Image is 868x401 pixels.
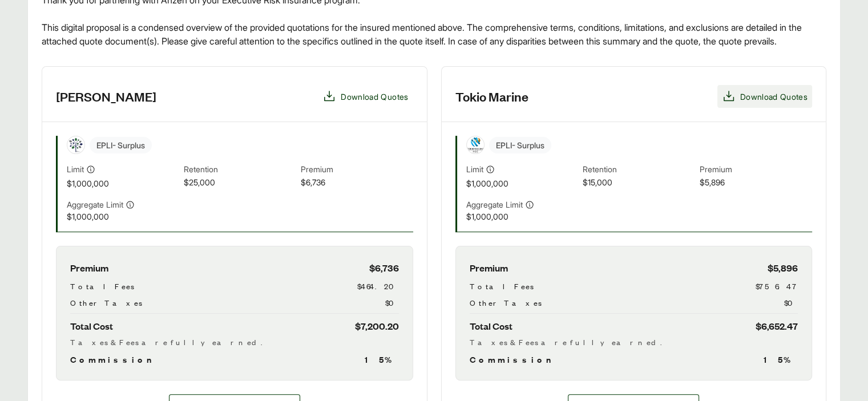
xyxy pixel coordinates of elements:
span: Other Taxes [470,297,542,309]
span: $5,896 [700,176,812,189]
img: Berkley Management Protection [67,136,84,153]
span: Total Cost [470,318,512,334]
span: Premium [301,163,413,176]
span: $756.47 [756,280,798,292]
img: Tokio Marine [467,136,484,153]
button: Download Quotes [717,85,812,108]
span: Total Fees [70,280,134,292]
span: $5,896 [768,260,798,276]
span: $6,736 [301,176,413,189]
span: Limit [67,163,84,175]
span: Download Quotes [740,91,808,103]
span: $1,000,000 [67,210,179,222]
span: $6,736 [369,260,399,276]
span: Premium [470,260,508,276]
span: Commission [470,353,556,366]
span: Limit [466,163,483,175]
span: Other Taxes [70,297,142,309]
span: Retention [583,163,695,176]
span: $1,000,000 [67,177,179,189]
span: $6,652.47 [756,318,798,334]
span: Premium [70,260,108,276]
span: EPLI - Surplus [90,137,152,153]
div: Taxes & Fees are fully earned. [70,336,399,348]
span: $25,000 [184,176,296,189]
span: Commission [70,353,157,366]
span: $0 [784,297,798,309]
h3: [PERSON_NAME] [56,88,156,105]
div: Taxes & Fees are fully earned. [470,336,798,348]
span: $1,000,000 [466,177,579,189]
span: Aggregate Limit [466,199,523,210]
span: 15 % [764,353,798,366]
h3: Tokio Marine [455,88,528,105]
span: Download Quotes [341,91,408,103]
span: Total Fees [470,280,534,292]
span: $7,200.20 [355,318,399,334]
span: $0 [385,297,399,309]
span: EPLI - Surplus [489,137,551,153]
span: $15,000 [583,176,695,189]
span: Premium [700,163,812,176]
span: Total Cost [70,318,113,334]
span: $1,000,000 [466,210,579,222]
span: Aggregate Limit [67,199,123,210]
span: $464.20 [357,280,399,292]
span: Retention [184,163,296,176]
button: Download Quotes [318,85,413,108]
span: 15 % [365,353,399,366]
